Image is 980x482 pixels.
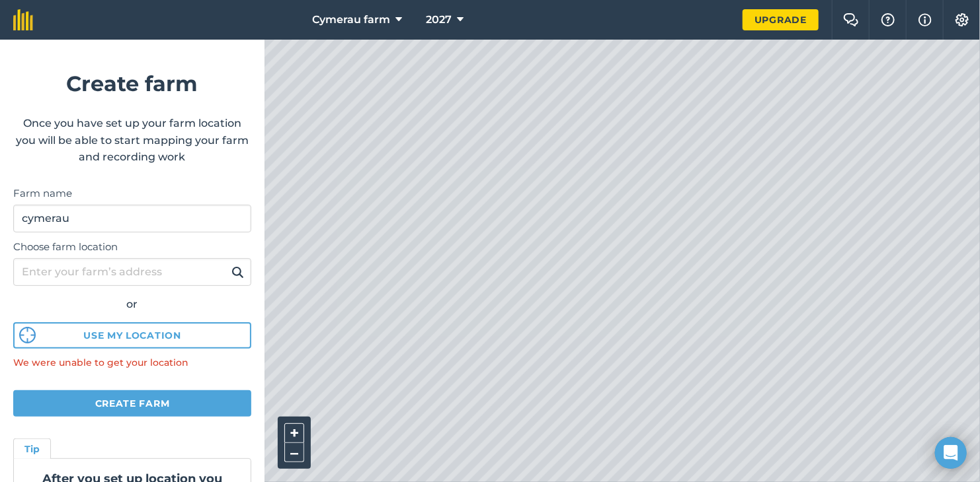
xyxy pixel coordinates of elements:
[919,12,932,28] img: svg+xml;base64,PHN2ZyB4bWxucz0iaHR0cDovL3d3dy53My5vcmcvMjAwMC9zdmciIHdpZHRoPSIxNyIgaGVpZ2h0PSIxNy...
[13,390,251,417] button: Create farm
[13,67,251,100] h1: Create farm
[284,423,304,443] button: +
[13,258,251,286] input: Enter your farm’s address
[843,13,859,26] img: Two speech bubbles overlapping with the left bubble in the forefront
[13,296,251,313] div: or
[13,355,251,370] p: We were unable to get your location
[13,239,251,255] label: Choose farm location
[935,437,967,469] div: Open Intercom Messenger
[231,264,244,280] img: svg+xml;base64,PHN2ZyB4bWxucz0iaHR0cDovL3d3dy53My5vcmcvMjAwMC9zdmciIHdpZHRoPSIxOSIgaGVpZ2h0PSIyNC...
[13,9,33,30] img: fieldmargin Logo
[13,322,251,349] button: Use my location
[13,115,251,166] p: Once you have set up your farm location you will be able to start mapping your farm and recording...
[880,13,896,26] img: A question mark icon
[13,205,251,232] input: Farm name
[284,443,304,462] button: –
[24,442,40,456] h4: Tip
[426,12,452,28] span: 2027
[743,9,819,30] a: Upgrade
[19,327,36,343] img: svg%3e
[13,186,251,201] label: Farm name
[312,12,390,28] span: Cymerau farm
[954,13,970,26] img: A cog icon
